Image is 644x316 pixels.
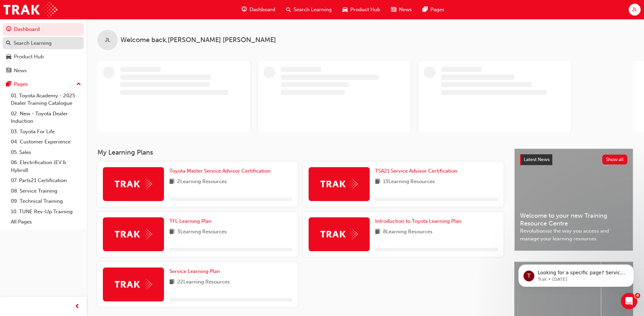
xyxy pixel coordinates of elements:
a: 09. Technical Training [8,196,84,206]
span: Revolutionise the way you access and manage your learning resources. [520,227,627,242]
span: 13 Learning Resources [383,178,435,186]
a: Dashboard [3,23,84,36]
span: Search Learning [294,6,332,14]
span: book-icon [169,228,174,236]
a: TFL Learning Plan [169,217,214,225]
a: news-iconNews [386,3,417,17]
span: News [399,6,412,14]
span: book-icon [169,178,174,186]
span: pages-icon [6,81,11,87]
div: Pages [14,80,28,88]
span: JL [105,36,110,44]
a: 10. TUNE Rev-Up Training [8,206,84,217]
a: Toyota Master Service Advisor Certification [169,167,273,175]
img: Trak [115,279,152,290]
button: Pages [3,78,84,91]
img: Trak [115,179,152,189]
img: Trak [320,179,358,189]
span: Introduction to Toyota Learning Plan [375,218,461,224]
span: 2 Learning Resources [177,178,227,186]
span: car-icon [343,5,348,14]
h3: My Learning Plans [97,149,503,156]
span: 22 Learning Resources [177,278,230,287]
span: news-icon [6,68,11,74]
span: search-icon [6,40,11,46]
span: book-icon [169,278,174,287]
a: Latest NewsShow all [520,154,627,165]
span: 4 [635,293,640,298]
a: Search Learning [3,37,84,50]
a: 06. Electrification (EV & Hybrid) [8,157,84,175]
img: Trak [3,2,57,17]
span: book-icon [375,228,380,236]
iframe: Intercom live chat [621,293,637,309]
span: book-icon [375,178,380,186]
span: Welcome to your new Training Resource Centre [520,212,627,227]
a: search-iconSearch Learning [281,3,337,17]
a: 05. Sales [8,147,84,158]
a: Introduction to Toyota Learning Plan [375,217,464,225]
a: Product Hub [3,51,84,63]
a: All Pages [8,217,84,227]
a: Latest NewsShow allWelcome to your new Training Resource CentreRevolutionise the way you access a... [514,149,633,251]
span: Latest News [524,157,550,162]
span: car-icon [6,54,11,60]
span: Toyota Master Service Advisor Certification [169,168,271,174]
a: 04. Customer Experience [8,137,84,147]
span: up-icon [76,80,81,89]
span: prev-icon [75,302,80,311]
span: Product Hub [350,6,380,14]
a: News [3,64,84,77]
span: TFL Learning Plan [169,218,211,224]
a: 01. Toyota Academy - 2025 Dealer Training Catalogue [8,91,84,108]
div: News [14,67,27,75]
span: search-icon [286,5,291,14]
button: DashboardSearch LearningProduct HubNews [3,22,84,78]
span: pages-icon [423,5,428,14]
a: Service Learning Plan [169,268,223,275]
span: JL [632,6,637,14]
a: 07. Parts21 Certification [8,175,84,186]
a: pages-iconPages [417,3,450,17]
span: 3 Learning Resources [177,228,227,236]
span: Pages [430,6,444,14]
button: JL [629,4,641,16]
span: news-icon [391,5,396,14]
a: 08. Service Training [8,186,84,196]
iframe: Intercom notifications message [508,250,644,298]
a: guage-iconDashboard [236,3,281,17]
img: Trak [115,229,152,239]
span: TSA21 Service Advisor Certification [375,168,457,174]
a: TSA21 Service Advisor Certification [375,167,460,175]
div: Product Hub [14,53,44,61]
span: guage-icon [6,26,11,33]
span: Dashboard [250,6,275,14]
a: 02. New - Toyota Dealer Induction [8,108,84,126]
span: Service Learning Plan [169,268,220,274]
span: Welcome back , [PERSON_NAME] [PERSON_NAME] [121,36,276,44]
span: 8 Learning Resources [383,228,433,236]
button: Show all [602,155,628,164]
a: car-iconProduct Hub [337,3,386,17]
a: 03. Toyota For Life [8,126,84,137]
div: Search Learning [14,39,52,47]
span: guage-icon [242,5,247,14]
img: Trak [320,229,358,239]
